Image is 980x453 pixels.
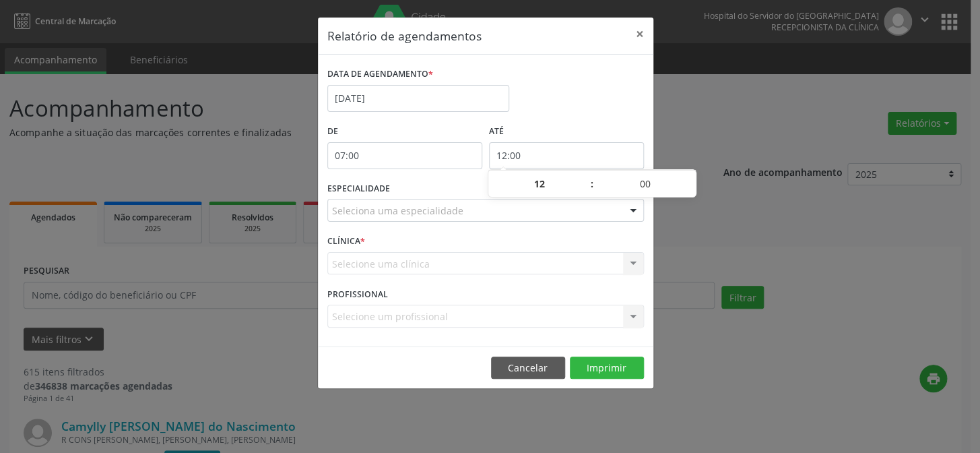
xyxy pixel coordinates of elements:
[327,85,509,112] input: Selecione uma data ou intervalo
[488,171,590,198] input: Hour
[327,179,390,200] label: ESPECIALIDADE
[491,357,565,380] button: Cancelar
[327,64,433,85] label: DATA DE AGENDAMENTO
[327,27,482,44] h5: Relatório de agendamentos
[626,18,653,51] button: Close
[594,171,696,198] input: Minute
[327,121,482,142] label: De
[327,284,388,305] label: PROFISSIONAL
[327,142,482,169] input: Selecione o horário inicial
[590,171,594,198] span: :
[489,142,644,169] input: Selecione o horário final
[332,204,463,218] span: Seleciona uma especialidade
[570,357,644,380] button: Imprimir
[327,231,365,252] label: CLÍNICA
[489,121,644,142] label: ATÉ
